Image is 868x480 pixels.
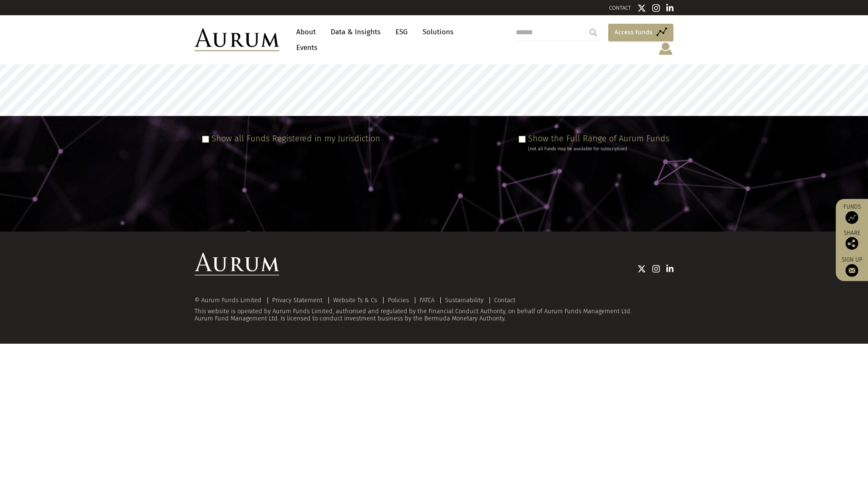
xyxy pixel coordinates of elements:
a: Website Ts & Cs [333,296,377,304]
label: Show all Funds Registered in my Jurisdiction [211,133,380,143]
a: About [292,24,320,40]
a: Contact [494,296,515,304]
div: © Aurum Funds Limited [195,297,266,303]
img: Aurum [195,28,279,51]
img: Linkedin icon [666,4,674,12]
a: Funds [840,203,864,224]
img: Share this post [846,237,858,250]
img: Aurum Logo [195,253,279,276]
img: Instagram icon [652,265,660,273]
img: Linkedin icon [666,265,674,273]
input: Submit [585,24,602,41]
img: account-icon.svg [658,41,673,56]
a: Sustainability [445,296,484,304]
a: ESG [391,24,412,40]
img: Instagram icon [652,4,660,12]
img: Twitter icon [637,4,646,12]
a: Access Funds [608,24,673,41]
img: Access Funds [846,211,858,224]
div: Share [840,230,864,250]
a: Policies [388,296,409,304]
span: Access Funds [615,27,652,37]
a: Data & Insights [326,24,385,40]
div: This website is operated by Aurum Funds Limited, authorised and regulated by the Financial Conduc... [195,297,673,323]
img: Sign up to our newsletter [846,264,858,277]
label: Show the Full Range of Aurum Funds [528,133,669,143]
a: Events [292,40,317,55]
a: Privacy Statement [272,296,323,304]
a: Sign up [840,256,864,277]
img: Twitter icon [637,265,646,273]
a: FATCA [420,296,434,304]
div: (not all Funds may be available for subscription) [528,145,669,153]
a: Solutions [418,24,458,40]
a: CONTACT [609,5,631,11]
